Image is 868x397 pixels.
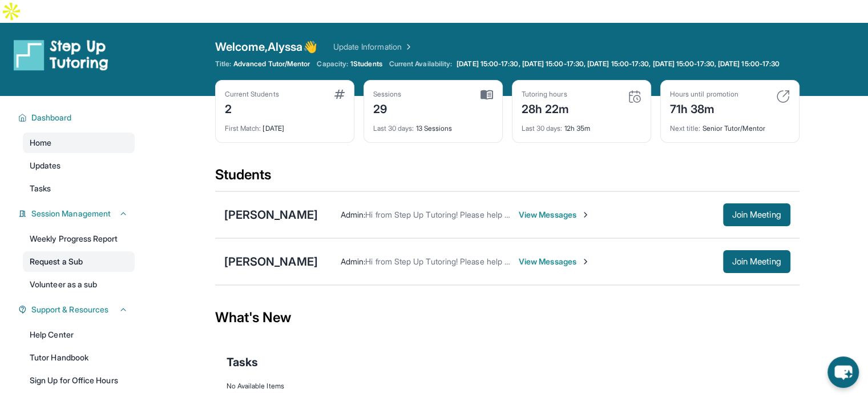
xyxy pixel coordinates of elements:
span: First Match : [225,124,261,133]
div: Current Students [225,90,279,99]
div: Senior Tutor/Mentor [670,117,790,133]
img: Chevron-Right [581,210,590,219]
span: Admin : [341,210,365,219]
img: card [334,90,345,99]
div: 2 [225,99,279,117]
button: Join Meeting [723,203,790,226]
a: Help Center [23,324,135,345]
span: Support & Resources [31,304,108,315]
span: Updates [30,160,61,171]
div: 28h 22m [522,99,570,117]
img: Chevron-Right [581,257,590,266]
button: Support & Resources [27,304,128,315]
span: Current Availability: [389,59,452,69]
div: 29 [373,99,402,117]
span: Capacity: [317,59,348,69]
span: View Messages [519,256,590,267]
span: Welcome, Alyssa 👋 [215,39,317,55]
span: Last 30 days : [522,124,563,133]
div: [DATE] [225,117,345,133]
span: Last 30 days : [373,124,414,133]
a: Request a Sub [23,251,135,272]
span: Next title : [670,124,701,133]
span: Tasks [30,183,51,194]
a: Tutor Handbook [23,347,135,368]
div: What's New [215,292,800,343]
button: Session Management [27,208,128,219]
a: Home [23,133,135,153]
span: Join Meeting [732,258,781,265]
span: Dashboard [31,112,72,123]
img: card [628,90,641,103]
span: Admin : [341,256,365,266]
button: Join Meeting [723,250,790,273]
span: Advanced Tutor/Mentor [233,59,310,69]
button: chat-button [827,356,859,388]
div: Students [215,166,800,191]
span: Title: [215,59,231,69]
div: 13 Sessions [373,117,493,133]
span: Tasks [227,354,258,370]
img: Chevron Right [402,41,413,53]
a: Update Information [333,41,413,53]
a: Weekly Progress Report [23,228,135,249]
a: Tasks [23,178,135,199]
img: card [481,90,493,100]
div: Hours until promotion [670,90,738,99]
a: Updates [23,155,135,176]
div: Tutoring hours [522,90,570,99]
a: Sign Up for Office Hours [23,370,135,391]
span: Home [30,137,51,149]
button: Dashboard [27,112,128,123]
div: No Available Items [227,382,788,391]
div: Sessions [373,90,402,99]
a: Volunteer as a sub [23,274,135,295]
span: Join Meeting [732,211,781,218]
div: 12h 35m [522,117,641,133]
span: [DATE] 15:00-17:30, [DATE] 15:00-17:30, [DATE] 15:00-17:30, [DATE] 15:00-17:30, [DATE] 15:00-17:30 [457,59,780,69]
div: 71h 38m [670,99,738,117]
a: [DATE] 15:00-17:30, [DATE] 15:00-17:30, [DATE] 15:00-17:30, [DATE] 15:00-17:30, [DATE] 15:00-17:30 [454,59,782,69]
div: [PERSON_NAME] [224,254,318,270]
span: 1 Students [350,59,382,69]
img: logo [14,39,108,71]
span: Session Management [31,208,111,219]
img: card [776,90,790,103]
span: View Messages [519,209,590,220]
div: [PERSON_NAME] [224,207,318,223]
